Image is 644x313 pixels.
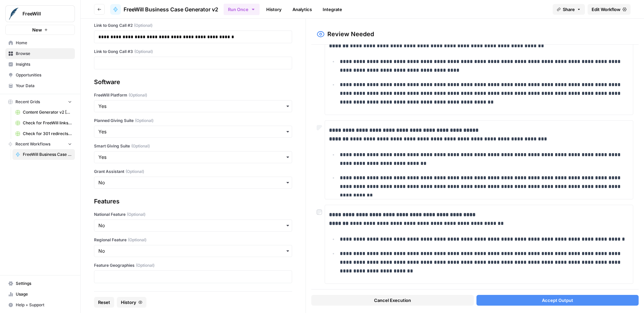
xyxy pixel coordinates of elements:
span: FreeWill [22,10,63,17]
span: (Optional) [131,143,150,149]
input: Yes [98,128,288,135]
label: Feature Geographies [94,262,292,268]
label: Planned Giving Suite [94,118,292,124]
span: (Optional) [134,22,152,28]
input: Yes [98,154,288,161]
span: Edit Workflow [592,6,620,13]
span: Usage [16,291,72,297]
button: History [117,297,146,308]
button: Run Once [224,4,260,15]
span: Check for 301 redirects on page Grid [23,131,72,137]
a: Settings [5,278,75,289]
span: Your Data [16,83,72,89]
input: No [98,248,288,254]
span: Browse [16,51,72,57]
label: FreeWill Platform [94,92,292,98]
input: No [98,179,288,186]
span: Settings [16,280,72,287]
button: Cancel Execution [311,295,473,306]
label: Smart Giving Suite [94,143,292,149]
span: Help + Support [16,302,72,308]
a: FreeWill Business Case Generator v2 [12,149,75,160]
label: National Feature [94,211,292,217]
a: Your Data [5,80,75,91]
button: Reset [94,297,114,308]
span: Recent Workflows [15,141,50,147]
span: History [121,299,136,306]
a: Check for 301 redirects on page Grid [12,128,75,139]
input: No [98,222,288,229]
a: Check for FreeWill links on partner's external website [12,118,75,128]
a: Insights [5,59,75,70]
span: (Optional) [127,211,145,217]
span: Opportunities [16,72,72,78]
a: FreeWill Business Case Generator v2 [110,4,218,15]
a: History [262,4,286,15]
span: (Optional) [136,262,154,268]
span: (Optional) [128,237,146,243]
span: New [32,26,42,33]
button: Recent Workflows [5,139,75,149]
span: FreeWill Business Case Generator v2 [23,151,72,158]
label: Link to Gong Call #2 [94,22,292,28]
a: Integrate [319,4,346,15]
span: (Optional) [129,92,147,98]
span: (Optional) [134,49,153,55]
span: Insights [16,61,72,67]
span: Share [563,6,575,13]
a: Analytics [288,4,316,15]
span: (Optional) [126,169,144,175]
span: Reset [98,299,110,306]
button: New [5,25,75,35]
button: Workspace: FreeWill [5,5,75,22]
label: Grant Assistant [94,169,292,175]
div: Software [94,77,292,87]
span: Home [16,40,72,46]
label: Regional Feature [94,237,292,243]
button: Help + Support [5,300,75,310]
label: Link to Gong Call #3 [94,49,292,55]
button: Share [553,4,585,15]
a: Usage [5,289,75,300]
a: Content Generator v2 [DRAFT] Test All Product Combos [12,107,75,118]
img: FreeWill Logo [8,8,20,20]
span: Cancel Execution [374,297,411,304]
span: Recent Grids [15,99,40,105]
button: Recent Grids [5,97,75,107]
input: Yes [98,103,288,110]
a: Home [5,38,75,48]
a: Browse [5,48,75,59]
a: Edit Workflow [588,4,631,15]
a: Opportunities [5,70,75,80]
h2: Review Needed [327,29,374,39]
div: Features [94,197,292,206]
button: Accept Output [476,295,639,306]
span: Content Generator v2 [DRAFT] Test All Product Combos [23,109,72,115]
span: Check for FreeWill links on partner's external website [23,120,72,126]
span: Accept Output [542,297,573,304]
span: (Optional) [135,118,153,124]
span: FreeWill Business Case Generator v2 [124,5,218,13]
